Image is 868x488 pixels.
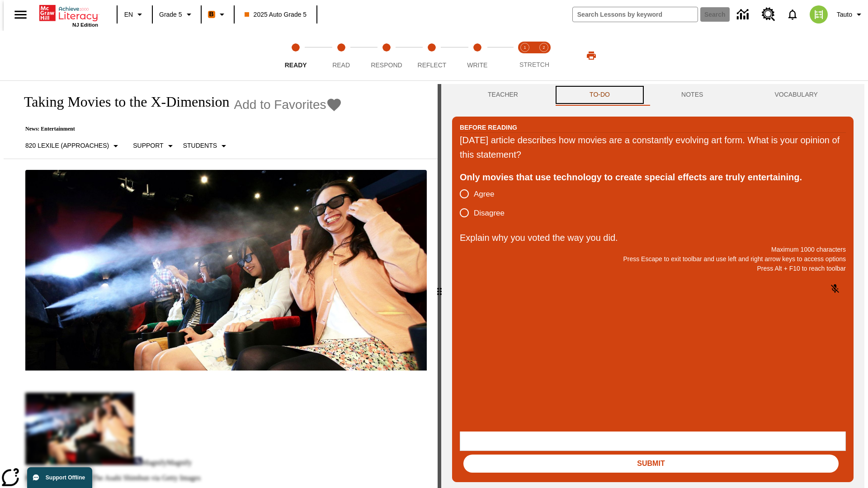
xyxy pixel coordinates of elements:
[129,138,179,154] button: Scaffolds, Support
[467,61,487,69] span: Write
[183,141,217,150] p: Students
[463,455,839,473] button: Submit
[837,10,852,19] span: Tauto
[460,264,846,273] p: Press Alt + F10 to reach toolbar
[460,170,846,184] div: Only movies that use technology to create special effects are truly entertaining.
[512,31,538,80] button: Stretch Read step 1 of 2
[452,84,554,106] button: Teacher
[156,6,198,23] button: Grade: Grade 5, Select a grade
[25,141,109,150] p: 820 Lexile (Approaches)
[406,31,458,80] button: Reflect step 4 of 5
[269,31,322,80] button: Ready step 1 of 5
[234,98,326,112] span: Add to Favorites
[360,31,413,80] button: Respond step 3 of 5
[46,474,85,481] span: Support Offline
[460,184,512,222] div: poll
[14,94,230,110] h1: Taking Movies to the X-Dimension
[460,122,517,132] h2: Before Reading
[731,2,756,27] a: Data Center
[460,133,846,162] div: [DATE] article describes how movies are a constantly evolving art form. What is your opinion of t...
[332,61,350,69] span: Read
[25,170,427,371] img: Panel in front of the seats sprays water mist to the happy audience at a 4DX-equipped theater.
[315,31,367,80] button: Read step 2 of 5
[573,7,698,22] input: search field
[4,7,132,15] body: Explain why you voted the way you did. Maximum 1000 characters Press Alt + F10 to reach toolbar P...
[460,254,846,264] p: Press Escape to exit toolbar and use left and right arrow keys to access options
[756,2,781,27] a: Resource Center, Will open in new tab
[460,230,846,245] p: Explain why you voted the way you did.
[554,84,646,106] button: TO-DO
[519,61,549,68] span: STRETCH
[285,61,307,69] span: Ready
[739,84,854,106] button: VOCABULARY
[204,6,231,23] button: Boost Class color is orange. Change class color
[451,31,504,80] button: Write step 5 of 5
[833,6,868,23] button: Profile/Settings
[474,188,494,200] span: Agree
[460,245,846,254] p: Maximum 1000 characters
[22,138,125,154] button: Select Lexile, 820 Lexile (Approaches)
[524,45,526,50] text: 1
[14,126,342,132] p: News: Entertainment
[7,1,34,28] button: Open side menu
[438,84,441,488] div: Press Enter or Spacebar and then press right and left arrow keys to move the slider
[452,84,854,106] div: Instructional Panel Tabs
[542,45,545,50] text: 2
[371,61,402,69] span: Respond
[441,84,864,488] div: activity
[577,47,606,64] button: Print
[39,3,98,28] div: Home
[133,141,163,150] p: Support
[646,84,739,106] button: NOTES
[124,10,133,19] span: EN
[474,207,505,219] span: Disagree
[531,31,557,80] button: Stretch Respond step 2 of 2
[27,467,92,488] button: Support Offline
[179,138,233,154] button: Select Student
[159,10,182,19] span: Grade 5
[234,97,343,113] button: Add to Favorites - Taking Movies to the X-Dimension
[245,10,307,19] span: 2025 Auto Grade 5
[810,5,828,23] img: avatar image
[72,22,98,28] span: NJ Edition
[824,278,846,300] button: Click to activate and allow voice recognition
[781,3,804,26] a: Notifications
[209,9,214,20] span: B
[804,3,833,26] button: Select a new avatar
[120,6,149,23] button: Language: EN, Select a language
[4,84,438,483] div: reading
[418,61,447,69] span: Reflect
